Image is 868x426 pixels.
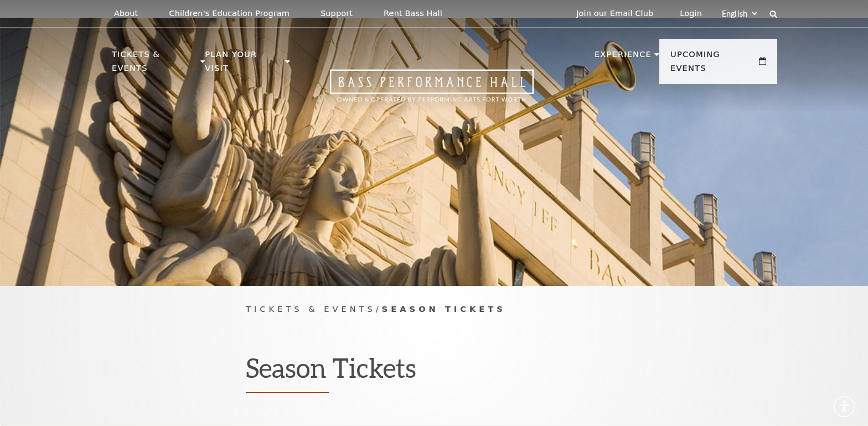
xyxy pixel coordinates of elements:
p: / [246,302,622,316]
p: Tickets & Events [112,48,198,81]
span: Season Tickets [382,304,506,314]
p: Experience [595,48,652,68]
p: About [114,9,138,18]
p: Upcoming Events [670,48,756,81]
p: Plan Your Visit [205,48,282,81]
p: Support [321,9,353,18]
h1: Season Tickets [246,352,622,393]
p: Rent Bass Hall [384,9,442,18]
select: Select: [720,8,759,19]
p: Children's Education Program [169,9,290,18]
span: Tickets & Events [246,304,376,314]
